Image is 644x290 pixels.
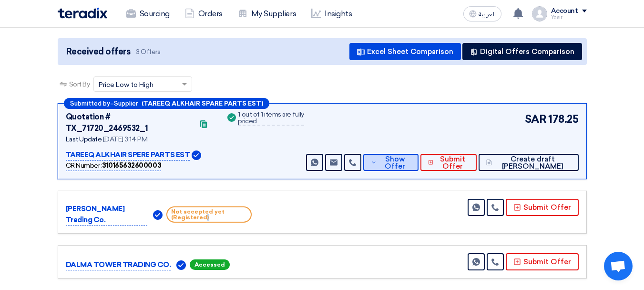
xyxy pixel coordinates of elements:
[66,161,162,171] div: CR Number :
[192,150,201,160] img: Verified Account
[142,100,263,107] b: (TAREEQ ALKHAIR SPARE PARTS EST)
[58,8,107,19] img: Teradix logo
[166,206,251,223] span: Not accepted yet (Registered)
[604,252,633,280] div: Open chat
[532,6,547,21] img: profile_test.png
[548,111,578,127] span: 178.25
[66,45,131,58] span: Received offers
[66,259,171,271] p: DALMA TOWER TRADING CO.
[551,7,578,15] div: Account
[153,210,163,220] img: Verified Account
[69,79,90,89] span: Sort By
[70,100,110,107] span: Submitted by
[349,43,461,60] button: Excel Sheet Comparison
[463,6,501,21] button: العربية
[506,199,579,216] button: Submit Offer
[177,3,230,24] a: Orders
[304,3,359,24] a: Insights
[479,154,578,171] button: Create draft [PERSON_NAME]
[64,98,269,109] div: –
[136,47,160,56] span: 3 Offers
[462,43,582,60] button: Digital Offers Comparison
[238,111,304,126] div: 1 out of 1 items are fully priced
[103,135,147,143] span: [DATE] 3:14 PM
[119,3,177,24] a: Sourcing
[479,11,496,18] span: العربية
[363,154,418,171] button: Show Offer
[551,15,587,20] div: Yasir
[176,260,186,270] img: Verified Account
[66,111,194,134] div: Quotation # TX_71720_2469532_1
[66,135,102,143] span: Last Update
[66,204,148,226] p: [PERSON_NAME] Trading Co.
[525,111,547,127] span: SAR
[99,80,153,90] span: Price Low to High
[420,154,477,171] button: Submit Offer
[190,259,230,270] span: Accessed
[494,156,571,170] span: Create draft [PERSON_NAME]
[506,253,579,270] button: Submit Offer
[436,156,469,170] span: Submit Offer
[379,156,410,170] span: Show Offer
[66,150,190,161] p: TAREEQ ALKHAIR SPERE PARTS EST
[114,100,138,107] span: Supplier
[102,161,161,170] b: 310165632600003
[230,3,304,24] a: My Suppliers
